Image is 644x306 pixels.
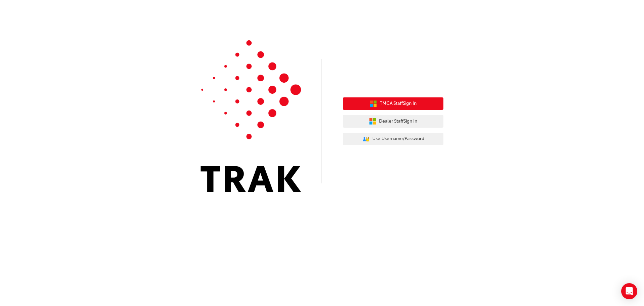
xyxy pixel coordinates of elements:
[343,97,443,110] button: TMCA StaffSign In
[621,283,637,299] div: Open Intercom Messenger
[343,133,443,145] button: Use Username/Password
[343,115,443,128] button: Dealer StaffSign In
[201,40,301,192] img: Trak
[372,135,424,143] span: Use Username/Password
[380,100,417,107] span: TMCA Staff Sign In
[379,118,417,125] span: Dealer Staff Sign In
